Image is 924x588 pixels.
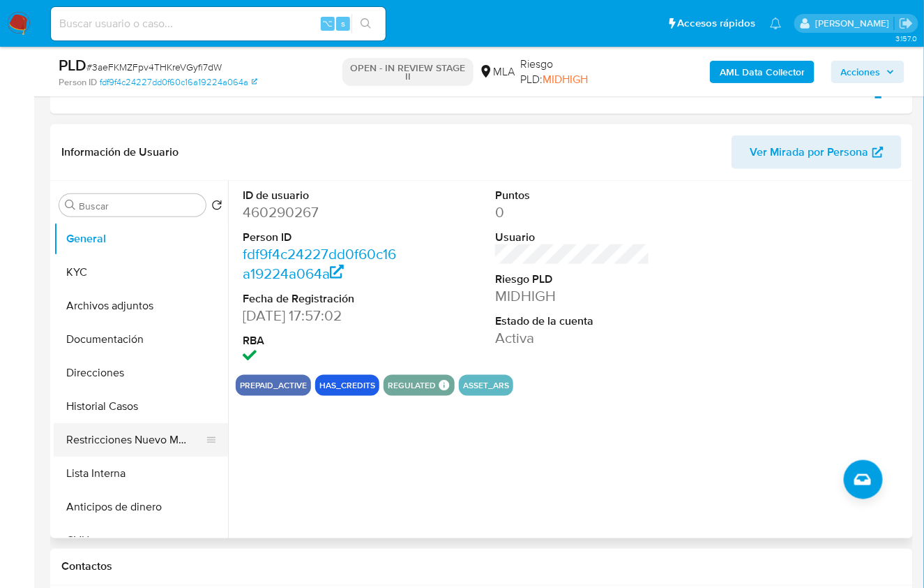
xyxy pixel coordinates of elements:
button: Documentación [54,323,228,356]
span: 3.157.0 [895,33,917,44]
button: asset_ars [463,383,509,388]
button: prepaid_active [240,383,307,388]
p: OPEN - IN REVIEW STAGE II [342,58,474,86]
button: Archivos adjuntos [54,289,228,323]
a: fdf9f4c24227dd0f60c16a19224a064a [243,244,396,284]
button: Direcciones [54,356,228,390]
button: has_credits [319,383,375,388]
dt: Usuario [495,230,650,245]
span: MIDHIGH [543,71,588,87]
dt: RBA [243,333,397,348]
button: KYC [54,256,228,289]
span: # 3aeFKMZFpv4THKreVGyfi7dW [86,60,222,74]
button: Restricciones Nuevo Mundo [54,423,217,457]
span: Accesos rápidos [678,16,756,31]
span: Ver Mirada por Persona [750,135,869,169]
button: Anticipos de dinero [54,490,228,524]
button: search-icon [351,14,380,34]
button: Volver al orden por defecto [211,200,222,215]
dt: Person ID [243,230,397,245]
span: ⌥ [322,17,333,30]
span: Acciones [841,61,881,83]
h1: Contactos [61,560,902,574]
button: regulated [388,383,436,388]
button: Buscar [65,200,76,211]
dd: 460290267 [243,203,397,222]
a: fdf9f4c24227dd0f60c16a19224a064a [100,76,257,89]
h1: Información de Usuario [61,145,179,159]
button: Ver Mirada por Persona [732,135,902,169]
button: AML Data Collector [710,61,815,83]
dt: ID de usuario [243,188,397,203]
dd: [DATE] 17:57:02 [243,306,397,325]
a: Salir [899,16,914,31]
b: Person ID [59,76,97,89]
dt: Riesgo PLD [495,272,650,287]
input: Buscar [79,200,200,212]
div: MLA [479,64,515,80]
button: CVU [54,524,228,557]
b: AML Data Collector [720,61,805,83]
dd: Activa [495,328,650,348]
span: Riesgo PLD: [520,57,621,87]
p: jian.marin@mercadolibre.com [815,17,894,30]
button: Acciones [831,61,904,83]
dt: Fecha de Registración [243,291,397,307]
button: General [54,222,228,256]
dt: Puntos [495,188,650,203]
span: s [341,17,345,30]
a: Notificaciones [770,17,782,29]
button: Lista Interna [54,457,228,490]
dt: Estado de la cuenta [495,314,650,329]
b: PLD [59,54,86,76]
input: Buscar usuario o caso... [51,15,386,33]
dd: 0 [495,203,650,222]
dd: MIDHIGH [495,286,650,306]
button: Historial Casos [54,390,228,423]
